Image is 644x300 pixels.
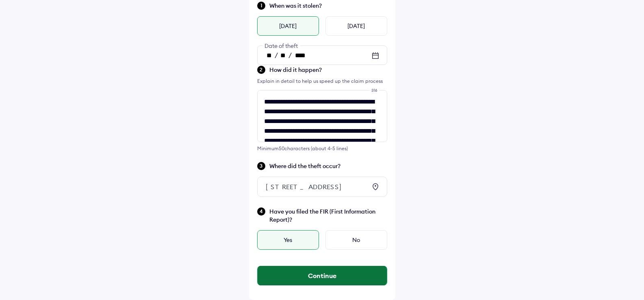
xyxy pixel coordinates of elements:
span: When was it stolen? [269,2,387,10]
div: [STREET_ADDRESS] [266,183,366,191]
div: Yes [257,230,319,250]
span: Where did the theft occur? [269,162,387,170]
span: How did it happen? [269,66,387,74]
div: Explain in detail to help us speed up the claim process [257,77,387,85]
span: Date of theft [262,42,300,50]
div: No [325,230,387,250]
div: [DATE] [325,16,387,36]
span: / [288,51,292,59]
span: / [275,51,278,59]
div: Minimum 50 characters (about 4-5 lines) [257,145,387,151]
button: Continue [258,266,387,285]
div: [DATE] [257,16,319,36]
span: Have you filed the FIR (First Information Report)? [269,207,387,224]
